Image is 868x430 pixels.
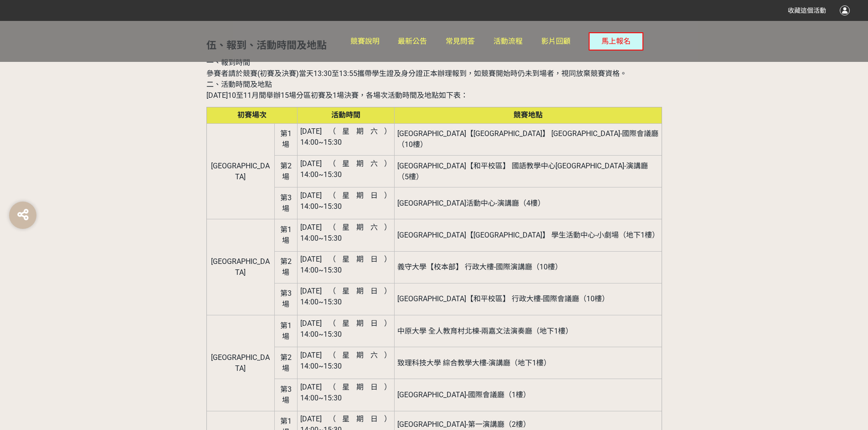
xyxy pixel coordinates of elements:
[300,159,392,179] span: [DATE]（星期六） 14:00~15:30
[397,162,648,181] span: [GEOGRAPHIC_DATA]【和平校區】 國語教學中心[GEOGRAPHIC_DATA]-演講廳（5樓）
[280,289,292,309] span: 第3場
[397,199,545,207] span: [GEOGRAPHIC_DATA]活動中心-演講廳（4樓）
[541,37,570,46] span: 影片回顧
[541,21,570,62] a: 影片回顧
[280,225,292,245] span: 第1場
[280,257,292,277] span: 第2場
[397,327,573,335] span: 中原大學 全人教育村北棟-兩嘉文法演奏廳（地下1樓）
[601,37,631,46] span: 馬上報名
[398,37,427,46] span: 最新公告
[206,69,627,78] span: 參賽者請於競賽(初賽及決賽)當天13:30至13:55攜帶學生證及身分證正本辦理報到，如競賽開始時仍未到場者，視同放棄競賽資格。
[514,111,543,119] span: 競賽地點
[397,359,551,367] span: 致理科技大學 綜合教學大樓-演講廳（地下1樓）
[446,21,475,62] a: 常見問答
[300,223,392,243] span: [DATE]（星期六） 14:00~15:30
[237,111,267,119] span: 初賽場次
[350,21,380,62] a: 競賽說明
[788,7,826,14] span: 收藏這個活動
[397,231,659,239] span: [GEOGRAPHIC_DATA]【[GEOGRAPHIC_DATA]】 學生活動中心-小劇場（地下1樓）
[397,263,562,271] span: 義守大學【校本部】 行政大樓-國際演講廳（10樓）
[350,37,380,46] span: 競賽說明
[280,321,292,341] span: 第1場
[397,129,658,149] span: [GEOGRAPHIC_DATA]【[GEOGRAPHIC_DATA]】 [GEOGRAPHIC_DATA]-國際會議廳（10樓）
[280,162,292,181] span: 第2場
[493,21,523,62] a: 活動流程
[300,191,392,211] span: [DATE]（星期日） 14:00~15:30
[397,390,530,399] span: [GEOGRAPHIC_DATA]-國際會議廳（1樓）
[493,37,523,46] span: 活動流程
[300,287,392,306] span: [DATE]（星期日） 14:00~15:30
[300,127,392,147] span: [DATE]（星期六） 14:00~15:30
[206,58,250,67] span: 一、報到時間
[280,385,292,405] span: 第3場
[300,255,392,274] span: [DATE]（星期日） 14:00~15:30
[206,80,272,89] span: 二、活動時間及地點
[206,91,468,100] span: [DATE]10至11月間舉辦15場分區初賽及1場決賽，各場次活動時間及地點如下表：
[280,129,292,149] span: 第1場
[211,257,270,277] span: [GEOGRAPHIC_DATA]
[446,37,475,46] span: 常見問答
[397,294,609,303] span: [GEOGRAPHIC_DATA]【和平校區】 行政大樓-國際會議廳（10樓）
[211,353,270,373] span: [GEOGRAPHIC_DATA]
[331,111,360,119] span: 活動時間
[280,353,292,373] span: 第2場
[300,351,392,370] span: [DATE]（星期六） 14:00~15:30
[398,21,427,62] a: 最新公告
[300,319,392,339] span: [DATE]（星期日） 14:00~15:30
[280,193,292,213] span: 第3場
[589,32,643,51] button: 馬上報名
[211,162,270,181] span: [GEOGRAPHIC_DATA]
[300,383,392,402] span: [DATE]（星期日） 14:00~15:30
[397,420,530,429] span: [GEOGRAPHIC_DATA]-第一演講廳（2樓）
